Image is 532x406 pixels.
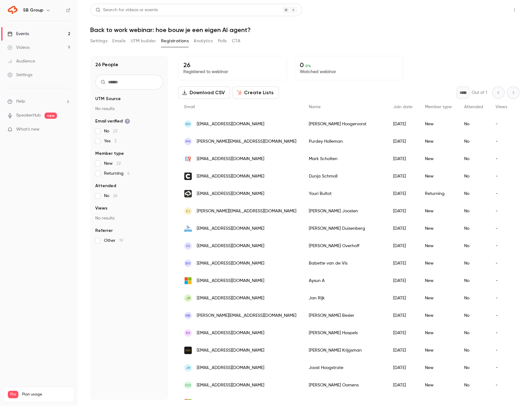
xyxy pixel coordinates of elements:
[458,220,489,237] div: No
[184,105,195,109] span: Email
[303,342,387,359] div: [PERSON_NAME] Krijgsman
[419,220,458,237] div: New
[419,272,458,289] div: New
[186,330,190,336] span: EH
[95,96,121,102] span: UTM Source
[197,382,264,389] span: [EMAIL_ADDRESS][DOMAIN_NAME]
[387,324,419,342] div: [DATE]
[184,190,192,197] img: socialbrothers.nl
[113,194,118,198] span: 26
[387,289,419,307] div: [DATE]
[186,365,191,371] span: JH
[489,220,513,237] div: -
[303,376,387,394] div: [PERSON_NAME] Oomens
[186,261,191,266] span: Bv
[419,115,458,133] div: New
[419,342,458,359] div: New
[194,36,213,46] button: Analytics
[8,391,18,398] span: Pro
[104,128,117,134] span: No
[178,86,230,99] button: Download CSV
[16,126,40,133] span: What's new
[419,307,458,324] div: New
[186,208,190,214] span: EJ
[458,150,489,168] div: No
[489,168,513,185] div: -
[305,64,311,68] span: 0 %
[387,133,419,150] div: [DATE]
[489,376,513,394] div: -
[197,156,264,162] span: [EMAIL_ADDRESS][DOMAIN_NAME]
[116,161,121,166] span: 22
[489,289,513,307] div: -
[387,307,419,324] div: [DATE]
[458,255,489,272] div: No
[186,313,191,318] span: NB
[387,272,419,289] div: [DATE]
[393,105,412,109] span: Join date
[387,220,419,237] div: [DATE]
[127,171,130,176] span: 4
[185,382,191,388] span: GO
[184,277,192,284] img: live.nl
[104,170,130,177] span: Returning
[104,138,116,144] span: Yes
[8,5,18,15] img: SB Group
[489,185,513,202] div: -
[303,133,387,150] div: Purdey Holleman
[104,238,123,244] span: Other
[458,133,489,150] div: No
[95,106,163,112] p: No results
[90,36,107,46] button: Settings
[7,98,70,105] li: help-dropdown-opener
[119,238,123,243] span: 19
[186,295,191,301] span: JR
[419,150,458,168] div: New
[458,342,489,359] div: No
[197,399,264,406] span: [EMAIL_ADDRESS][DOMAIN_NAME]
[303,202,387,220] div: [PERSON_NAME] Joosten
[7,58,35,64] div: Audience
[95,215,163,221] p: No results
[113,129,117,133] span: 23
[458,115,489,133] div: No
[303,359,387,376] div: Joost Hoogstrate
[23,7,43,13] h6: SB Group
[104,160,121,167] span: New
[95,228,113,234] span: Referrer
[197,243,264,249] span: [EMAIL_ADDRESS][DOMAIN_NAME]
[95,61,118,68] h1: 26 People
[489,272,513,289] div: -
[387,255,419,272] div: [DATE]
[90,26,520,34] h1: Back to work webinar: hoe bouw je een eigen AI agent?
[300,69,398,75] p: Watched webinar
[419,376,458,394] div: New
[197,330,264,336] span: [EMAIL_ADDRESS][DOMAIN_NAME]
[303,115,387,133] div: [PERSON_NAME] Hoogervorst
[197,278,264,284] span: [EMAIL_ADDRESS][DOMAIN_NAME]
[489,150,513,168] div: -
[95,150,124,157] span: Member type
[387,150,419,168] div: [DATE]
[197,295,264,302] span: [EMAIL_ADDRESS][DOMAIN_NAME]
[303,307,387,324] div: [PERSON_NAME] Besier
[96,7,158,13] div: Search for videos or events
[131,36,156,46] button: UTM builder
[197,225,264,232] span: [EMAIL_ADDRESS][DOMAIN_NAME]
[197,208,296,215] span: [PERSON_NAME][EMAIL_ADDRESS][DOMAIN_NAME]
[458,324,489,342] div: No
[489,133,513,150] div: -
[197,260,264,267] span: [EMAIL_ADDRESS][DOMAIN_NAME]
[186,243,190,249] span: IO
[197,173,264,180] span: [EMAIL_ADDRESS][DOMAIN_NAME]
[387,342,419,359] div: [DATE]
[22,392,70,397] span: Plan usage
[95,118,130,124] span: Email verified
[184,155,192,163] img: hu.nl
[183,61,282,69] p: 26
[232,36,240,46] button: CTA
[387,168,419,185] div: [DATE]
[303,185,387,202] div: Youri Bultot
[419,324,458,342] div: New
[309,105,321,109] span: Name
